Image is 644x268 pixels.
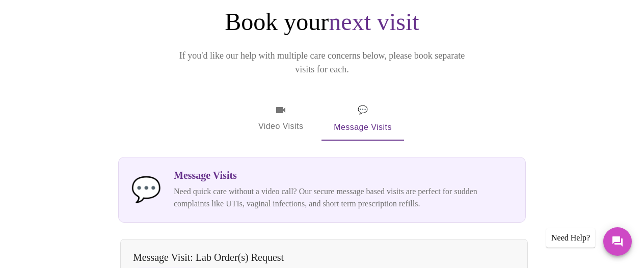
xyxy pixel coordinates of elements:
h1: Book your [118,7,526,37]
span: Message Visits [334,103,392,135]
p: Need quick care without a video call? Our secure message based visits are perfect for sudden comp... [174,185,513,210]
span: message [358,103,368,117]
p: If you'd like our help with multiple care concerns below, please book separate visits for each. [165,49,479,76]
button: Messages [603,227,632,256]
div: Message Visit: Lab Order(s) Request [133,252,495,263]
span: Video Visits [252,104,309,133]
span: next visit [329,8,419,35]
div: Need Help? [546,228,595,248]
span: message [131,176,162,203]
h3: Message Visits [174,170,513,181]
